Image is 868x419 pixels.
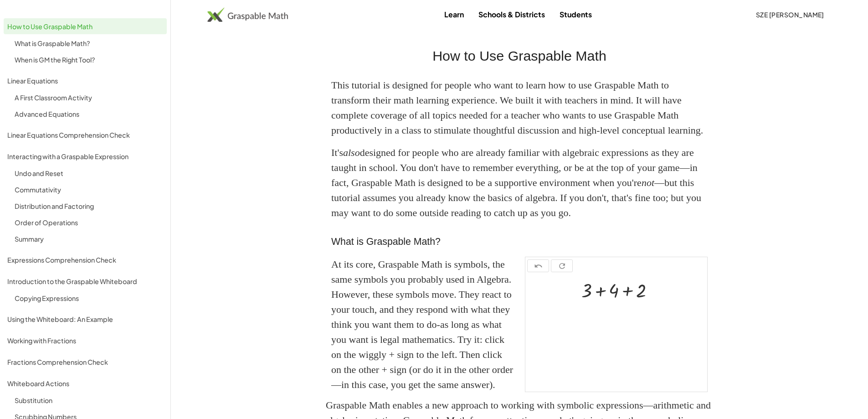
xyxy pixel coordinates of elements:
[437,6,471,23] a: Learn
[15,168,163,179] div: Undo and Reset
[15,38,163,49] div: What is Graspable Math?
[15,293,163,304] div: Copying Expressions
[4,332,167,348] a: Working with Fractions
[15,201,163,212] div: Distribution and Factoring
[7,314,163,325] div: Using the Whiteboard: An Example
[4,148,167,164] a: Interacting with a Graspable Expression
[15,54,163,65] div: When is GM the Right Tool?
[4,375,167,391] a: Whiteboard Actions
[748,6,832,23] button: Sze [PERSON_NAME]
[642,177,654,188] em: not
[15,217,163,228] div: Order of Operations
[331,46,708,67] h2: How to Use Graspable Math
[4,354,167,370] a: Fractions Comprehension Check
[552,6,599,23] a: Students
[7,129,163,140] div: Linear Equations Comprehension Check
[755,10,824,19] span: Sze [PERSON_NAME]
[7,75,163,86] div: Linear Equations
[15,92,163,103] div: A First Classroom Activity
[343,147,360,158] em: also
[558,261,566,272] i: refresh
[15,184,163,195] div: Commutativity
[4,273,167,289] a: Introduction to the Graspable Whiteboard
[7,151,163,162] div: Interacting with a Graspable Expression
[7,21,163,32] div: How to Use Graspable Math
[534,261,543,272] i: undo
[4,252,167,268] a: Expressions Comprehension Check
[4,72,167,88] a: Linear Equations
[331,78,708,138] p: This tutorial is designed for people who want to learn how to use Graspable Math to transform the...
[4,127,167,143] a: Linear Equations Comprehension Check
[471,6,552,23] a: Schools & Districts
[7,335,163,346] div: Working with Fractions
[7,357,163,367] div: Fractions Comprehension Check
[7,378,163,389] div: Whiteboard Actions
[527,259,549,272] button: undo
[4,311,167,327] a: Using the Whiteboard: An Example
[7,276,163,287] div: Introduction to the Graspable Whiteboard
[7,254,163,265] div: Expressions Comprehension Check
[15,233,163,244] div: Summary
[4,18,167,34] a: How to Use Graspable Math
[551,259,573,272] button: refresh
[15,109,163,119] div: Advanced Equations
[15,395,163,406] div: Substitution
[331,145,708,220] p: It's designed for people who are already familiar with algebraic expressions as they are taught i...
[331,257,514,392] div: At its core, Graspable Math is symbols, the same symbols you probably used in Algebra. However, t...
[331,235,708,249] h3: What is Graspable Math?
